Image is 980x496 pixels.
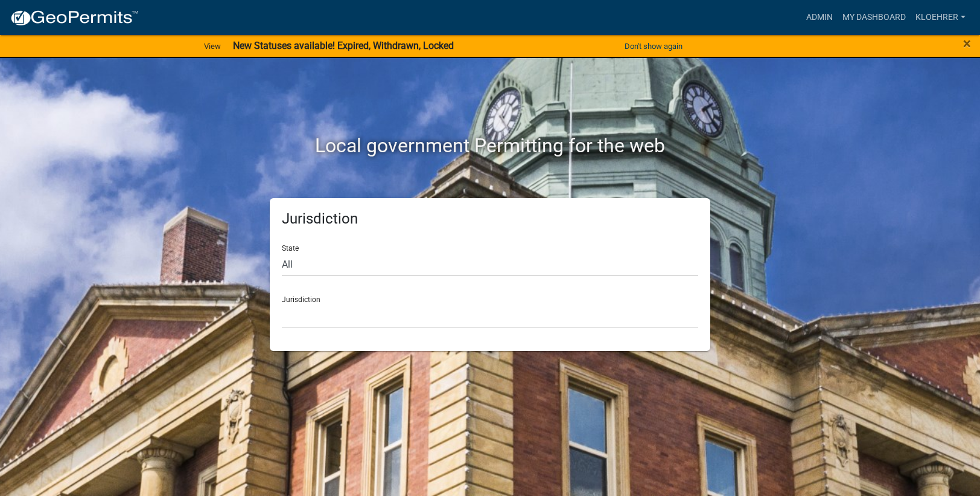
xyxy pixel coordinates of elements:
a: View [199,36,226,56]
strong: New Statuses available! Expired, Withdrawn, Locked [233,40,454,51]
h5: Jurisdiction [282,210,698,228]
a: My Dashboard [838,6,911,29]
button: Close [963,36,971,51]
a: Admin [801,6,838,29]
button: Don't show again [620,36,687,56]
h2: Local government Permitting for the web [155,134,825,157]
span: × [963,35,971,52]
a: kloehrer [911,6,970,29]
